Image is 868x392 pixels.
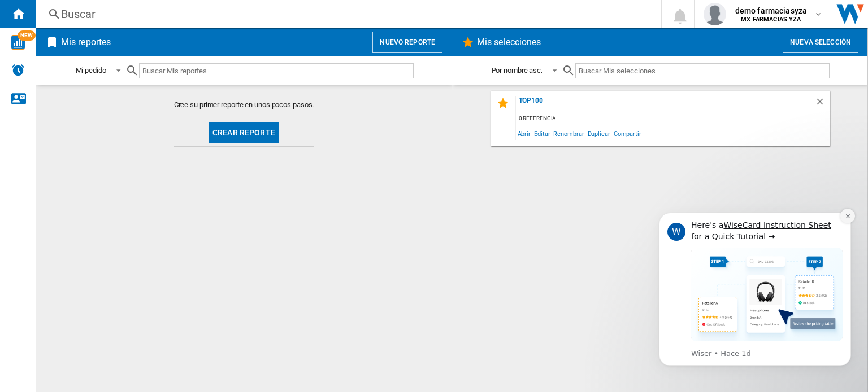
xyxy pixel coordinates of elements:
b: MX FARMACIAS YZA [741,16,801,23]
img: wise-card.svg [11,35,25,50]
span: Abrir [516,126,533,141]
h2: Mis selecciones [475,32,544,53]
span: Editar [532,126,552,141]
span: NEW [18,30,36,41]
button: Nueva selección [783,32,858,53]
span: Cree su primer reporte en unos pocos pasos. [174,100,314,110]
div: 0 referencia [516,112,830,126]
button: Nuevo reporte [372,32,442,53]
input: Buscar Mis selecciones [575,63,829,78]
input: Buscar Mis reportes [139,63,414,78]
div: top100 [516,96,815,112]
span: Renombrar [552,126,585,141]
div: Borrar [815,96,830,112]
div: Mi pedido [76,66,106,74]
h2: Mis reportes [59,32,113,53]
span: Compartir [612,126,643,141]
span: Duplicar [586,126,612,141]
div: Por nombre asc. [492,66,543,74]
img: alerts-logo.svg [11,63,25,77]
div: Buscar [61,6,632,22]
img: profile.jpg [704,3,726,25]
span: demo farmaciasyza [735,5,807,16]
button: Crear reporte [209,122,279,143]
